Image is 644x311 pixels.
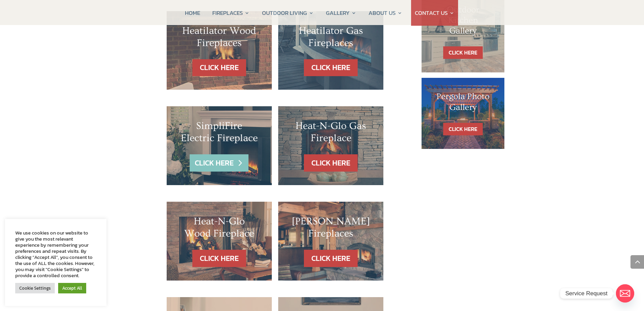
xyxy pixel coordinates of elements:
[304,59,358,76] a: CLICK HERE
[58,283,86,293] a: Accept All
[616,284,634,303] a: Email
[190,154,248,172] a: CLICK HERE
[192,250,246,267] a: CLICK HERE
[443,123,483,135] a: CLICK HERE
[15,230,96,279] div: We use cookies on our website to give you the most relevant experience by remembering your prefer...
[304,154,358,172] a: CLICK HERE
[443,46,483,59] a: CLICK HERE
[292,120,370,148] h2: Heat-N-Glo Gas Fireplace
[435,91,491,116] h1: Pergola Photo Gallery
[180,120,258,148] h2: SimpliFire Electric Fireplace
[292,215,370,243] h2: [PERSON_NAME] Fireplaces
[15,283,55,293] a: Cookie Settings
[292,25,370,52] h2: Heatilator Gas Fireplaces
[304,250,358,267] a: CLICK HERE
[180,25,258,52] h2: Heatilator Wood Fireplaces
[180,215,258,243] h2: Heat-N-Glo Wood Fireplace
[192,59,246,76] a: CLICK HERE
